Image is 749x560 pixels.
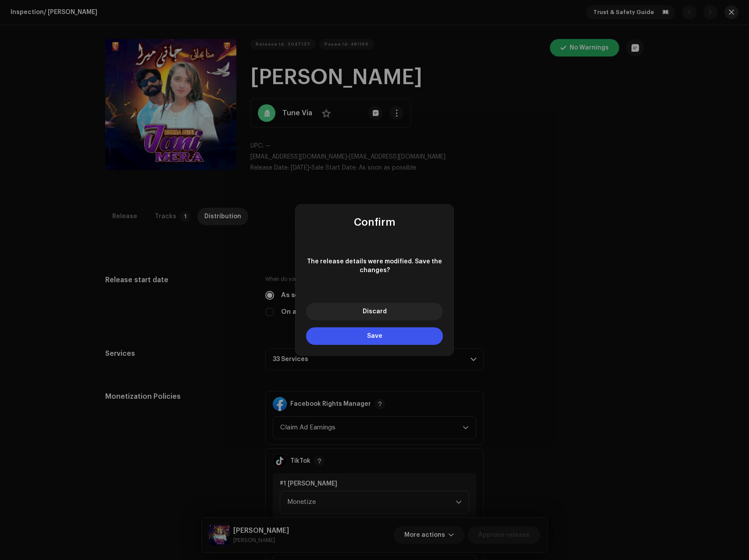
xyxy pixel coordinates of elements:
[306,327,443,345] button: Save
[306,257,443,275] span: The release details were modified. Save the changes?
[367,333,382,339] span: Save
[363,308,387,315] span: Discard
[354,217,396,227] span: Confirm
[306,303,443,320] button: Discard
